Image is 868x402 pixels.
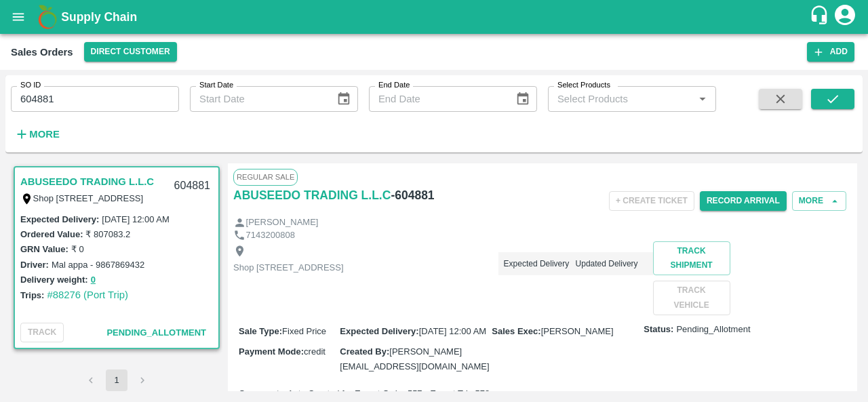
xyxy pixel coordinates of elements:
label: Driver: [20,260,49,270]
label: Start Date [199,80,233,91]
button: 0 [91,273,96,288]
span: Pending_Allotment [106,327,206,338]
strong: More [29,129,60,140]
button: More [792,191,846,211]
label: GRN Value: [20,244,68,254]
label: Expected Delivery : [340,326,418,336]
span: [DATE] 12:00 AM [419,326,486,336]
label: SO ID [20,80,41,91]
div: account of current user [833,3,857,31]
div: customer-support [809,5,833,29]
nav: pagination navigation [78,369,155,391]
label: ₹ 0 [71,244,84,254]
p: 7143200808 [246,229,295,242]
img: logo [34,3,61,31]
input: End Date [369,86,505,112]
a: ABUSEEDO TRADING L.L.C [20,173,154,190]
p: Updated Delivery [576,258,648,270]
input: Enter SO ID [11,86,179,112]
button: Choose date [331,86,357,112]
label: Comment : [239,388,285,401]
label: ₹ 807083.2 [85,229,130,239]
p: Shop [STREET_ADDRESS] [233,262,344,275]
label: Expected Delivery : [20,214,99,224]
span: [PERSON_NAME] [541,326,614,336]
label: Delivery weight: [20,275,88,285]
h6: - 604881 [391,186,434,205]
a: ABUSEEDO TRADING L.L.C [233,186,391,205]
span: Pending_Allotment [676,323,750,336]
label: Trips: [20,290,44,300]
button: Record Arrival [700,191,787,211]
label: Sales Exec : [492,326,540,336]
label: Ordered Value: [20,229,83,239]
span: [PERSON_NAME][EMAIL_ADDRESS][DOMAIN_NAME] [340,346,489,371]
span: Fixed Price [282,326,326,336]
label: End Date [378,80,410,91]
p: [PERSON_NAME] [246,216,319,229]
p: Expected Delivery [504,258,576,270]
label: Status: [644,323,673,336]
label: Shop [STREET_ADDRESS] [33,193,144,203]
button: page 1 [106,369,127,391]
button: Track Shipment [653,241,730,275]
label: Created By : [340,346,389,357]
a: #88276 (Port Trip) [47,289,128,300]
span: Auto Created for Export Order 557 - Export Trip 578 [288,388,490,401]
button: More [11,123,63,146]
label: Select Products [557,80,610,91]
label: Sale Type : [239,326,282,336]
button: Select DC [84,42,177,62]
input: Select Products [552,90,690,108]
label: [DATE] 12:00 AM [102,214,169,224]
b: Supply Chain [61,10,137,24]
button: open drawer [3,1,34,33]
button: Open [694,90,711,108]
input: Start Date [190,86,325,112]
a: Supply Chain [61,7,809,26]
button: Add [807,42,854,62]
label: Payment Mode : [239,346,304,357]
span: credit [304,346,325,357]
div: Sales Orders [11,43,73,61]
div: 604881 [166,170,218,202]
button: Choose date [510,86,536,112]
span: Regular Sale [233,169,298,185]
label: Mal appa - 9867869432 [52,260,144,270]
